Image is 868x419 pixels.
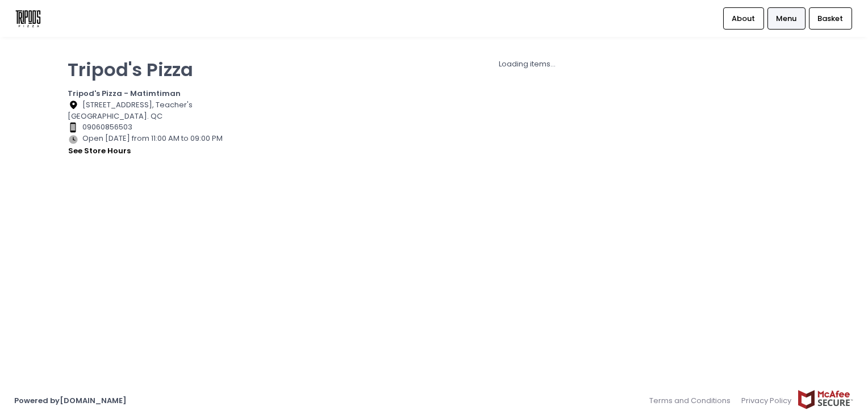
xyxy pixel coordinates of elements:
[732,13,755,24] span: About
[776,13,796,24] span: Menu
[68,99,240,122] div: [STREET_ADDRESS], Teacher's [GEOGRAPHIC_DATA]. QC
[649,389,736,412] a: Terms and Conditions
[14,395,127,406] a: Powered by[DOMAIN_NAME]
[68,133,240,157] div: Open [DATE] from 11:00 AM to 09:00 PM
[68,145,131,157] button: see store hours
[767,7,806,29] a: Menu
[817,13,843,24] span: Basket
[68,88,181,99] b: Tripod's Pizza - Matimtiman
[736,389,798,412] a: Privacy Policy
[723,7,764,29] a: About
[68,58,240,81] p: Tripod's Pizza
[254,58,800,70] div: Loading items...
[797,389,854,409] img: mcafee-secure
[14,9,42,28] img: logo
[68,121,240,133] div: 09060856503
